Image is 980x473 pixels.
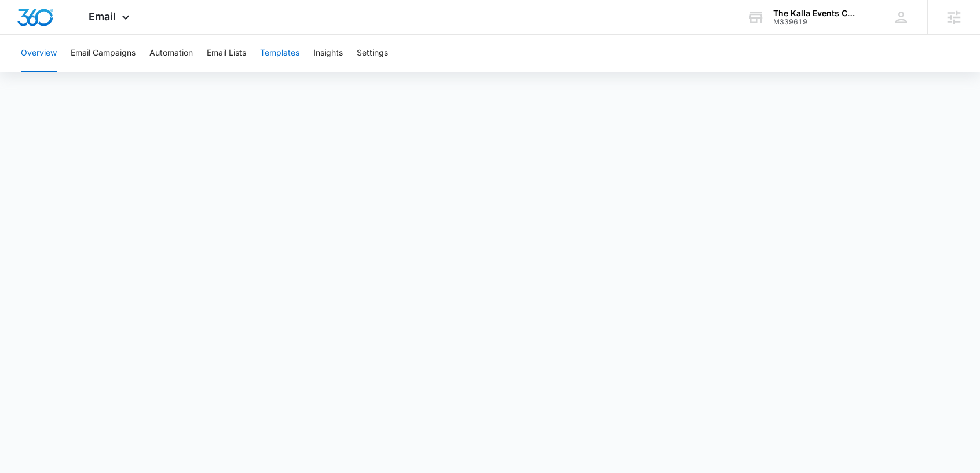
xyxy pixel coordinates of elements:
button: Templates [260,35,299,72]
div: account id [773,18,858,26]
button: Automation [149,35,193,72]
button: Email Lists [207,35,246,72]
button: Email Campaigns [71,35,136,72]
div: account name [773,9,858,18]
button: Overview [21,35,57,72]
button: Settings [357,35,388,72]
button: Insights [313,35,343,72]
span: Email [89,10,116,23]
